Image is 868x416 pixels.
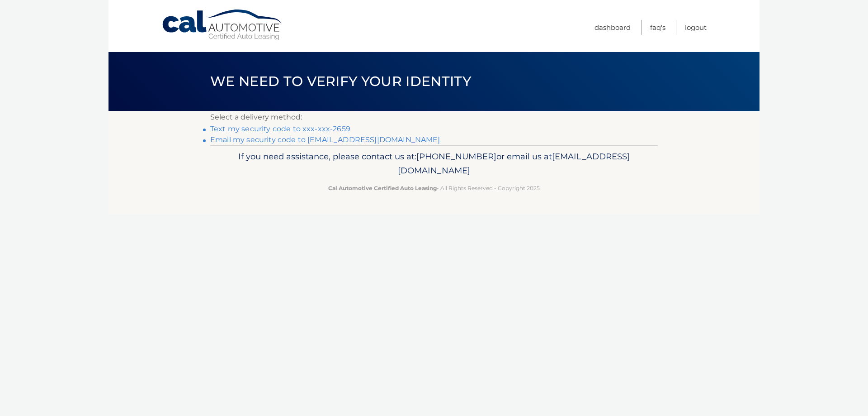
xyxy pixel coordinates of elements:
p: If you need assistance, please contact us at: or email us at [216,149,652,178]
span: We need to verify your identity [210,73,471,90]
a: Email my security code to [EMAIL_ADDRESS][DOMAIN_NAME] [210,135,440,144]
a: Text my security code to xxx-xxx-2659 [210,124,350,133]
p: - All Rights Reserved - Copyright 2025 [216,183,652,193]
p: Select a delivery method: [210,111,658,124]
a: Dashboard [594,20,631,35]
strong: Cal Automotive Certified Auto Leasing [328,185,437,191]
a: FAQ's [650,20,665,35]
span: [PHONE_NUMBER] [416,151,496,162]
a: Cal Automotive [161,9,283,41]
a: Logout [685,20,707,35]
